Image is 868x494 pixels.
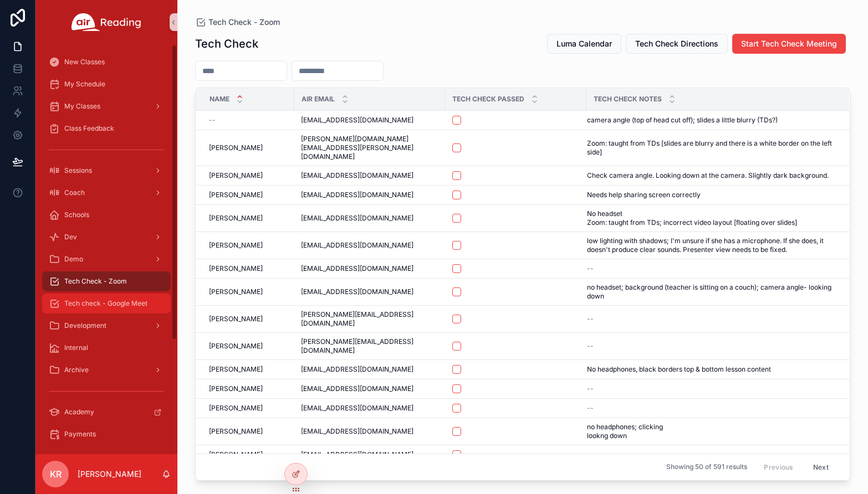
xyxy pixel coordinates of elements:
span: Schools [64,210,89,219]
span: -- [587,450,594,459]
a: -- [587,264,835,273]
a: [EMAIL_ADDRESS][DOMAIN_NAME] [301,404,438,413]
a: New Classes [42,52,171,72]
span: [PERSON_NAME] [209,365,263,374]
span: -- [587,315,594,323]
a: Coach [42,183,171,203]
a: -- [587,342,835,351]
span: low lighting with shadows; I'm unsure if she has a microphone. If she does, it doesn't produce cl... [587,236,835,254]
a: [PERSON_NAME] [209,287,288,296]
span: [PERSON_NAME] [209,191,263,199]
span: [EMAIL_ADDRESS][DOMAIN_NAME] [301,287,413,296]
span: [PERSON_NAME] [209,315,263,323]
p: [PERSON_NAME] [78,469,141,480]
a: [EMAIL_ADDRESS][DOMAIN_NAME] [301,116,438,125]
span: [PERSON_NAME] [209,404,263,413]
a: [EMAIL_ADDRESS][DOMAIN_NAME] [301,427,438,436]
span: Start Tech Check Meeting [741,38,837,49]
a: Tech Check - Zoom [195,17,280,28]
a: [PERSON_NAME] [209,315,288,323]
span: New Classes [64,58,105,66]
span: -- [209,116,216,125]
span: My Classes [64,102,100,111]
span: [PERSON_NAME] [209,143,263,152]
a: [PERSON_NAME] [209,241,288,250]
span: -- [587,342,594,351]
span: Dev [64,233,77,241]
a: no headset; background (teacher is sitting on a couch); camera angle- looking down [587,283,835,301]
a: [EMAIL_ADDRESS][DOMAIN_NAME] [301,214,438,223]
a: [PERSON_NAME] [209,191,288,199]
span: [PERSON_NAME] [209,342,263,351]
a: -- [587,404,835,413]
span: [EMAIL_ADDRESS][DOMAIN_NAME] [301,191,413,199]
a: [EMAIL_ADDRESS][DOMAIN_NAME] [301,171,438,180]
span: [PERSON_NAME] [209,264,263,273]
a: [EMAIL_ADDRESS][DOMAIN_NAME] [301,264,438,273]
button: Start Tech Check Meeting [732,34,846,54]
span: Demo [64,255,83,264]
span: Luma Calendar [556,38,612,49]
a: [EMAIL_ADDRESS][DOMAIN_NAME] [301,191,438,199]
a: Class Feedback [42,119,171,138]
a: [EMAIL_ADDRESS][DOMAIN_NAME] [301,450,438,459]
span: Showing 50 of 591 results [666,463,747,472]
span: Air Email [302,95,335,104]
button: Luma Calendar [547,34,621,54]
span: [PERSON_NAME] [209,214,263,223]
a: Tech check - Google Meet [42,294,171,313]
span: [EMAIL_ADDRESS][DOMAIN_NAME] [301,404,413,413]
a: Needs help sharing screen correctly [587,191,835,199]
a: [EMAIL_ADDRESS][DOMAIN_NAME] [301,241,438,250]
a: Schools [42,205,171,225]
a: No headset Zoom: taught from TDs; incorrect video layout [floating over slides] [587,209,835,227]
a: Check camera angle. Looking down at the camera. Slightly dark background. [587,171,835,180]
a: Academy [42,402,171,422]
a: No headphones, black borders top & bottom lesson content [587,365,835,374]
a: [EMAIL_ADDRESS][DOMAIN_NAME] [301,287,438,296]
span: My Schedule [64,80,105,89]
a: Dev [42,227,171,247]
a: Demo [42,249,171,269]
a: camera angle (top of head cut off); slides a little blurry (TDs?) [587,116,835,125]
a: [PERSON_NAME] [209,143,288,152]
a: [EMAIL_ADDRESS][DOMAIN_NAME] [301,384,438,393]
a: [PERSON_NAME] [209,264,288,273]
button: Tech Check Directions [626,34,728,54]
a: [PERSON_NAME] [209,404,288,413]
span: Academy [64,408,94,416]
a: Zoom: taught from TDs [slides are blurry and there is a white border on the left side] [587,139,835,157]
span: Name [210,95,229,104]
span: [PERSON_NAME][EMAIL_ADDRESS][DOMAIN_NAME] [301,337,438,355]
span: [PERSON_NAME][DOMAIN_NAME][EMAIL_ADDRESS][PERSON_NAME][DOMAIN_NAME] [301,135,438,161]
a: Development [42,316,171,336]
span: Coach [64,188,85,197]
span: [EMAIL_ADDRESS][DOMAIN_NAME] [301,171,413,180]
span: Tech check - Google Meet [64,299,147,308]
h1: Tech Check [195,36,258,52]
a: [PERSON_NAME] [209,365,288,374]
a: My Classes [42,96,171,116]
span: [EMAIL_ADDRESS][DOMAIN_NAME] [301,214,413,223]
a: [PERSON_NAME] [209,214,288,223]
span: Check camera angle. Looking down at the camera. Slightly dark background. [587,171,829,180]
a: [PERSON_NAME] [209,427,288,436]
a: [EMAIL_ADDRESS][DOMAIN_NAME] [301,365,438,374]
span: [EMAIL_ADDRESS][DOMAIN_NAME] [301,264,413,273]
span: Sessions [64,166,92,175]
span: Development [64,321,106,330]
span: [PERSON_NAME] [209,287,263,296]
span: [PERSON_NAME] [209,384,263,393]
span: [PERSON_NAME] [209,171,263,180]
a: [PERSON_NAME][EMAIL_ADDRESS][DOMAIN_NAME] [301,310,438,328]
span: No headset Zoom: taught from TDs; incorrect video layout [floating over slides] [587,209,834,227]
span: Internal [64,343,88,352]
a: Payments [42,424,171,444]
span: Needs help sharing screen correctly [587,191,701,199]
span: Tech Check Passed [452,95,524,104]
span: [PERSON_NAME] [209,450,263,459]
a: [PERSON_NAME] [209,384,288,393]
a: no headphones; clicking lookng down [587,423,835,440]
